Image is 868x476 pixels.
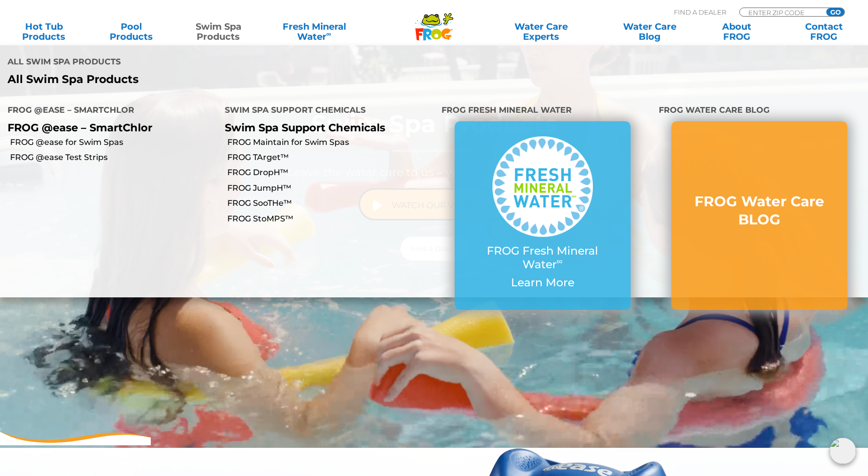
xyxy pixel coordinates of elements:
h4: All Swim Spa Products [8,53,426,73]
a: ContactFROG [790,22,858,42]
a: FROG SooTHe™ [227,198,435,209]
a: PoolProducts [97,22,165,42]
a: Water CareExperts [486,22,596,42]
h4: Swim Spa Support Chemicals [225,101,427,121]
p: Learn More [475,276,611,289]
p: Find A Dealer [674,8,726,17]
a: FROG DropH™ [227,167,435,178]
a: FROG Fresh Mineral Water∞ Learn More [475,136,611,294]
a: FROG @ease Test Strips [10,152,217,163]
a: FROG Maintain for Swim Spas [227,137,435,148]
a: FROG @ease for Swim Spas [10,137,217,148]
a: Swim SpaProducts [185,22,252,42]
a: FROG JumpH™ [227,183,435,194]
h3: FROG Water Care BLOG [691,192,827,229]
a: FROG Water Care BLOG [691,192,827,239]
h4: FROG Fresh Mineral Water [442,101,644,121]
input: GO [826,8,844,16]
h4: FROG Water Care BLOG [659,101,861,121]
sup: ∞ [557,256,563,266]
a: Water CareBlog [616,22,683,42]
input: Zip Code Form [747,8,815,17]
a: AboutFROG [703,22,771,42]
p: FROG @ease – SmartChlor [8,121,210,134]
a: Swim Spa Support Chemicals [225,121,385,134]
img: openIcon [830,438,856,464]
a: FROG StoMPS™ [227,213,435,224]
a: FROG TArget™ [227,152,435,163]
a: Fresh MineralWater∞ [272,22,357,42]
h4: FROG @ease – SmartChlor [8,101,210,121]
a: All Swim Spa Products [8,73,426,86]
p: FROG Fresh Mineral Water [475,245,611,271]
a: Hot TubProducts [10,22,78,42]
sup: ∞ [326,30,331,38]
